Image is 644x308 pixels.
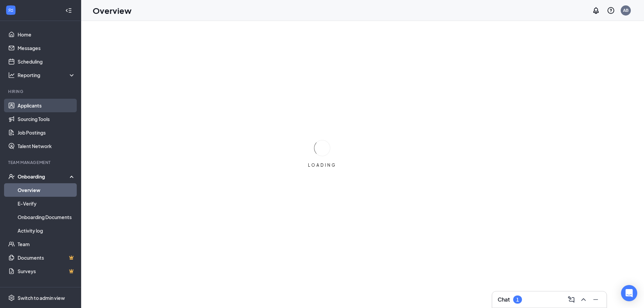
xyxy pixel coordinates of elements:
div: Open Intercom Messenger [621,285,637,301]
svg: QuestionInfo [607,6,615,15]
svg: WorkstreamLogo [7,7,14,14]
div: Switch to admin view [18,294,65,301]
a: Messages [18,41,75,55]
a: Team [18,237,75,251]
svg: Analysis [8,72,15,78]
a: E-Verify [18,197,75,210]
svg: Minimize [592,295,600,304]
svg: Settings [8,294,15,301]
a: Scheduling [18,55,75,68]
svg: ChevronUp [579,295,588,304]
svg: Collapse [65,7,72,14]
button: ChevronUp [578,294,589,305]
a: DocumentsCrown [18,251,75,264]
button: ComposeMessage [566,294,577,305]
a: Home [18,28,75,41]
div: Onboarding [18,173,70,180]
div: LOADING [305,162,339,168]
a: Onboarding Documents [18,210,75,224]
a: Job Postings [18,126,75,139]
div: Hiring [8,89,74,94]
h1: Overview [93,5,132,16]
button: Minimize [590,294,601,305]
a: Overview [18,183,75,197]
a: Talent Network [18,139,75,153]
div: Reporting [18,72,76,78]
svg: Notifications [592,6,600,15]
a: Applicants [18,99,75,112]
svg: ComposeMessage [567,295,575,304]
svg: UserCheck [8,173,15,180]
div: 1 [516,297,519,303]
a: Sourcing Tools [18,112,75,126]
a: SurveysCrown [18,264,75,278]
a: Activity log [18,224,75,237]
div: Team Management [8,160,74,165]
h3: Chat [498,296,510,303]
div: AB [623,7,628,13]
